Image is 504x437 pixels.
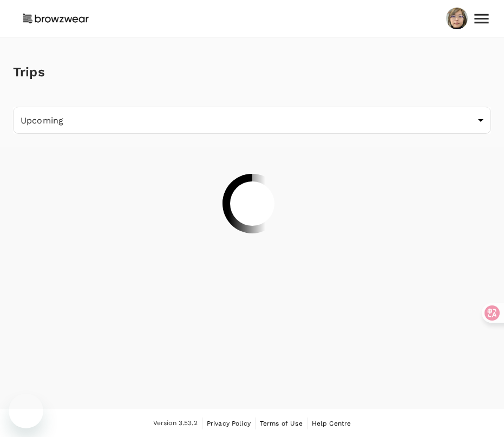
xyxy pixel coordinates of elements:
a: Terms of Use [260,418,303,429]
div: Upcoming [13,107,491,134]
span: Help Centre [312,420,351,427]
iframe: 開啟傳訊視窗按鈕 [9,394,43,428]
a: Help Centre [312,418,351,429]
span: Terms of Use [260,420,303,427]
img: Browzwear Solutions Pte Ltd [22,6,90,30]
img: PING-PING CHANG [446,6,468,30]
h1: Trips [13,37,45,107]
a: Privacy Policy [207,418,251,429]
span: Version 3.53.2 [153,418,198,429]
span: Privacy Policy [207,420,251,427]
